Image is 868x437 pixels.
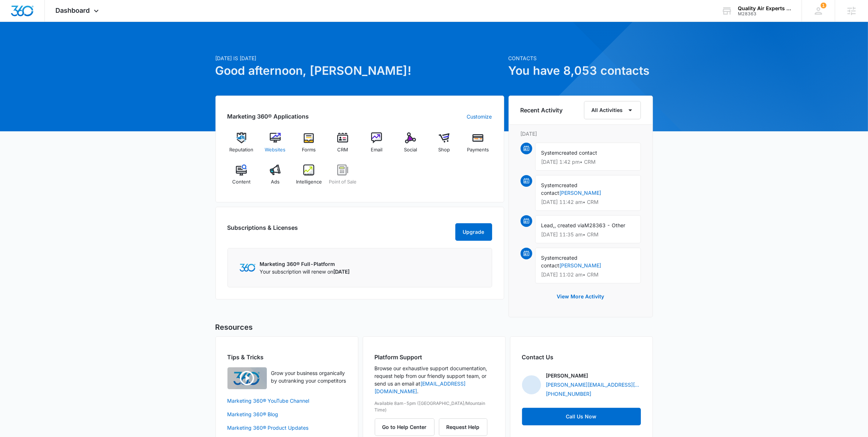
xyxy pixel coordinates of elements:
p: Marketing 360® Full-Platform [260,260,350,268]
p: Available 8am-5pm ([GEOGRAPHIC_DATA]/Mountain Time) [375,400,494,413]
button: View More Activity [550,288,612,305]
p: [DATE] [521,130,641,138]
h6: Recent Activity [521,106,563,115]
a: Content [227,165,256,191]
img: Anastasia Martin-Wegryn [522,375,541,394]
a: Marketing 360® Product Updates [227,424,346,432]
div: account id [738,11,791,16]
a: Point of Sale [329,165,357,191]
a: Payments [464,132,492,159]
img: Marketing 360 Logo [240,264,256,271]
a: Shop [430,132,458,159]
a: Reputation [227,132,256,159]
p: Grow your business organically by outranking your competitors [271,369,346,384]
span: M28363 - Other [585,222,626,228]
span: Lead, [541,222,555,228]
button: Upgrade [455,223,492,241]
span: Forms [302,146,316,154]
a: [PERSON_NAME] [560,262,602,268]
span: created contact [559,150,598,156]
span: CRM [337,146,348,154]
a: Call Us Now [522,408,641,425]
h2: Marketing 360® Applications [227,112,309,121]
a: Websites [261,132,289,159]
span: created contact [541,182,578,196]
p: Browse our exhaustive support documentation, request help from our friendly support team, or send... [375,364,494,395]
a: Intelligence [295,165,323,191]
p: [DATE] is [DATE] [215,54,504,62]
a: [PERSON_NAME] [560,190,602,196]
a: Social [396,132,424,159]
p: Your subscription will renew on [260,268,350,275]
h2: Subscriptions & Licenses [227,223,298,238]
span: Content [232,178,250,186]
div: notifications count [821,3,826,8]
span: System [541,255,559,261]
p: [DATE] 1:42 pm • CRM [541,159,635,165]
h2: Platform Support [375,353,494,361]
a: Forms [295,132,323,159]
div: account name [738,5,791,11]
a: Customize [467,113,492,120]
button: Go to Help Center [375,418,435,436]
p: [DATE] 11:02 am • CRM [541,272,635,277]
span: Dashboard [56,7,90,14]
span: Email [371,146,382,154]
a: CRM [329,132,357,159]
span: Reputation [229,146,253,154]
span: Shop [438,146,450,154]
a: [PHONE_NUMBER] [546,390,592,398]
h2: Contact Us [522,353,641,361]
p: [DATE] 11:42 am • CRM [541,200,635,205]
span: Point of Sale [329,178,357,186]
a: [PERSON_NAME][EMAIL_ADDRESS][PERSON_NAME][DOMAIN_NAME] [546,381,641,388]
span: Websites [265,146,285,154]
a: Email [363,132,391,159]
span: Intelligence [296,178,322,186]
a: Marketing 360® Blog [227,410,346,418]
a: Marketing 360® YouTube Channel [227,397,346,405]
span: System [541,150,559,156]
img: Quick Overview Video [227,367,267,389]
button: All Activities [584,101,641,119]
button: Request Help [439,418,487,436]
h5: Resources [215,322,653,333]
a: Ads [261,165,289,191]
p: Contacts [509,54,653,62]
p: [PERSON_NAME] [546,372,588,379]
h2: Tips & Tricks [227,353,346,361]
span: Payments [467,146,489,154]
span: Ads [271,178,280,186]
p: [DATE] 11:35 am • CRM [541,232,635,237]
a: Go to Help Center [375,424,439,430]
h1: You have 8,053 contacts [509,62,653,80]
span: 1 [821,3,826,8]
span: System [541,182,559,188]
h1: Good afternoon, [PERSON_NAME]! [215,62,504,80]
span: created contact [541,255,578,268]
span: , created via [555,222,585,228]
a: Request Help [439,424,487,430]
span: [DATE] [334,268,350,275]
span: Social [404,146,417,154]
